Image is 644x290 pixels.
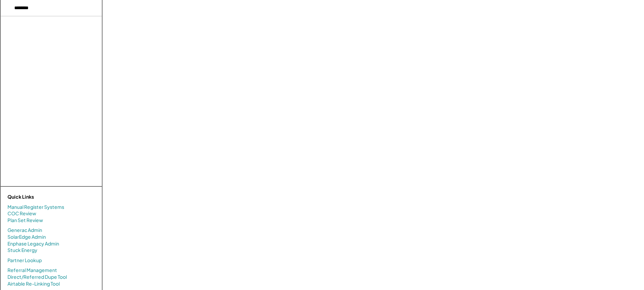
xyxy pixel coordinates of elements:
a: Direct/Referred Dupe Tool [7,274,67,280]
a: Generac Admin [7,227,42,234]
a: Partner Lookup [7,257,42,264]
a: Airtable Re-Linking Tool [7,280,60,287]
a: Referral Management [7,267,57,274]
a: Stuck Energy [7,247,37,254]
div: Quick Links [7,194,75,200]
a: Manual Register Systems [7,204,64,211]
a: SolarEdge Admin [7,234,46,240]
a: COC Review [7,210,36,217]
a: Plan Set Review [7,217,43,224]
a: Enphase Legacy Admin [7,240,59,247]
